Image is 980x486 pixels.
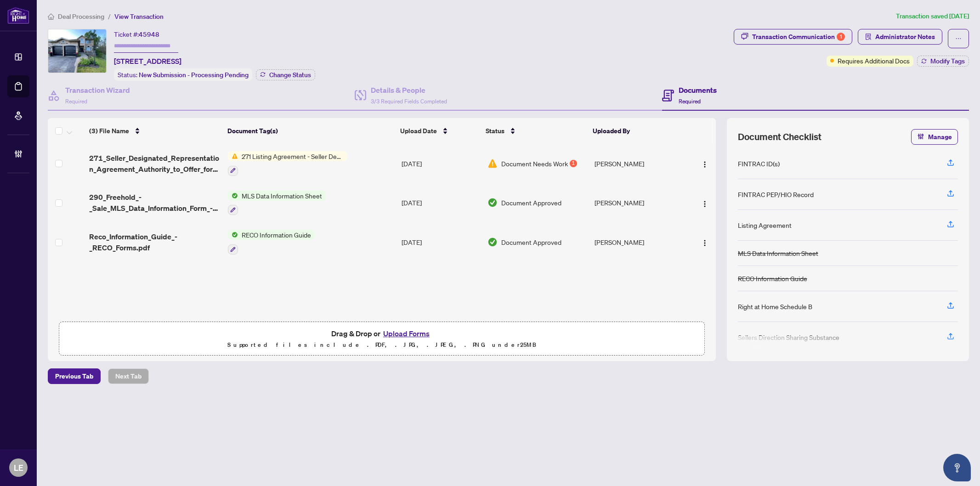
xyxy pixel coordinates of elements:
span: Upload Date [400,126,437,136]
h4: Details & People [371,85,447,96]
span: Manage [928,130,952,144]
span: 271 Listing Agreement - Seller Designated Representation Agreement Authority to Offer for Sale [238,151,347,161]
button: Upload Forms [380,328,432,339]
div: Ticket #: [114,29,159,40]
span: Change Status [269,72,311,78]
span: home [48,13,54,20]
span: 290_Freehold_-_Sale_MLS_Data_Information_Form_-_PropTx-[PERSON_NAME].pdf [89,192,221,214]
span: Document Needs Work [501,158,568,169]
span: Reco_Information_Guide_-_RECO_Forms.pdf [89,231,221,253]
button: Administrator Notes [858,29,942,45]
span: Document Approved [501,237,561,247]
button: Status Icon271 Listing Agreement - Seller Designated Representation Agreement Authority to Offer ... [228,151,347,176]
button: Open asap [943,454,971,481]
th: (3) File Name [85,118,224,144]
span: [STREET_ADDRESS] [114,56,181,67]
button: Transaction Communication1 [734,29,852,45]
img: Document Status [487,198,498,208]
span: 45948 [139,30,159,39]
div: Right at Home Schedule B [738,301,812,311]
span: Document Approved [501,198,561,208]
div: Listing Agreement [738,220,792,230]
span: Required [65,98,87,105]
div: Sellers Direction Sharing Substance [738,332,839,342]
li: / [108,11,111,22]
td: [DATE] [398,222,484,262]
button: Status IconMLS Data Information Sheet [228,191,326,215]
div: Transaction Communication [752,29,845,44]
p: Supported files include .PDF, .JPG, .JPEG, .PNG under 25 MB [65,339,699,350]
img: Logo [701,239,708,247]
img: IMG-S12307323_1.jpg [48,29,106,73]
th: Uploaded By [589,118,683,144]
img: Document Status [487,237,498,247]
img: Document Status [487,158,498,169]
button: Next Tab [108,368,149,384]
button: Logo [697,235,712,249]
td: [PERSON_NAME] [591,144,685,183]
span: Modify Tags [930,58,965,64]
span: 3/3 Required Fields Completed [371,98,447,105]
div: MLS Data Information Sheet [738,248,818,258]
th: Status [482,118,589,144]
th: Upload Date [397,118,482,144]
span: MLS Data Information Sheet [238,191,326,201]
button: Modify Tags [917,56,969,67]
button: Previous Tab [48,368,101,384]
span: 271_Seller_Designated_Representation_Agreement_Authority_to_Offer_for_Sale_-_PropTx-[PERSON_NAME]... [89,153,221,175]
div: 1 [837,33,845,41]
div: 1 [570,160,577,167]
span: View Transaction [114,12,164,21]
h4: Transaction Wizard [65,85,130,96]
article: Transaction saved [DATE] [896,11,969,22]
img: Status Icon [228,230,238,240]
button: Logo [697,156,712,171]
span: Requires Additional Docs [838,56,910,66]
span: New Submission - Processing Pending [139,71,249,79]
button: Change Status [256,69,315,80]
button: Status IconRECO Information Guide [228,230,315,254]
span: (3) File Name [89,126,129,136]
span: Document Checklist [738,130,821,143]
img: Logo [701,200,708,208]
span: ellipsis [955,35,962,42]
div: Status: [114,68,252,81]
div: RECO Information Guide [738,273,807,283]
td: [DATE] [398,183,484,223]
span: Drag & Drop orUpload FormsSupported files include .PDF, .JPG, .JPEG, .PNG under25MB [59,322,704,356]
span: RECO Information Guide [238,230,315,240]
span: Previous Tab [55,369,93,384]
img: Status Icon [228,191,238,201]
span: Deal Processing [58,12,104,21]
img: Status Icon [228,151,238,161]
button: Manage [911,129,958,145]
span: solution [865,34,872,40]
span: Administrator Notes [875,29,935,44]
span: Drag & Drop or [331,328,432,339]
span: Required [679,98,701,105]
h4: Documents [679,85,717,96]
td: [DATE] [398,144,484,183]
div: FINTRAC PEP/HIO Record [738,189,814,199]
img: logo [7,7,29,24]
div: FINTRAC ID(s) [738,158,780,169]
th: Document Tag(s) [224,118,397,144]
button: Logo [697,195,712,210]
td: [PERSON_NAME] [591,183,685,223]
td: [PERSON_NAME] [591,222,685,262]
img: Logo [701,161,708,168]
span: Status [486,126,504,136]
span: LE [14,461,23,474]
